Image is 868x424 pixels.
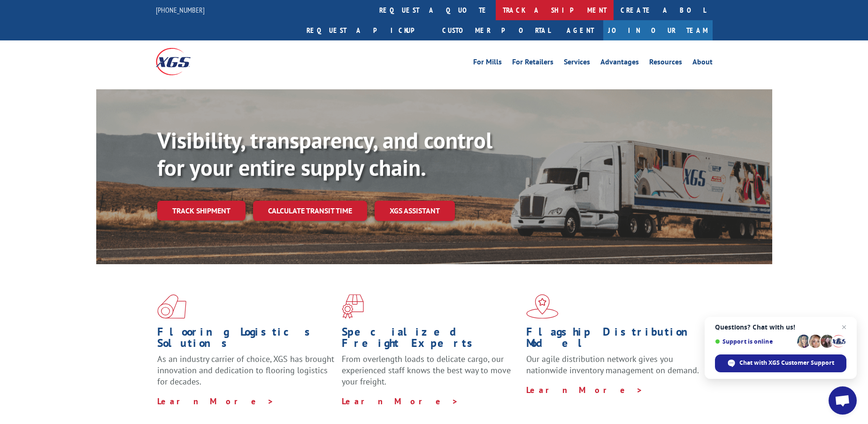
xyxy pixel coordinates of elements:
[526,294,559,319] img: xgs-icon-flagship-distribution-model-red
[342,353,519,395] p: From overlength loads to delicate cargo, our experienced staff knows the best way to move your fr...
[473,58,502,69] a: For Mills
[564,58,590,69] a: Services
[739,359,834,367] span: Chat with XGS Customer Support
[512,58,553,69] a: For Retailers
[253,201,367,221] a: Calculate transit time
[838,322,850,333] span: Close chat
[692,58,713,69] a: About
[715,338,794,345] span: Support is online
[435,20,557,40] a: Customer Portal
[157,326,335,353] h1: Flooring Logistics Solutions
[375,201,455,221] a: XGS ASSISTANT
[157,353,334,387] span: As an industry carrier of choice, XGS has brought innovation and dedication to flooring logistics...
[157,126,492,182] b: Visibility, transparency, and control for your entire supply chain.
[157,294,186,319] img: xgs-icon-total-supply-chain-intelligence-red
[157,201,246,220] a: Track shipment
[829,386,857,415] div: Open chat
[603,20,713,40] a: Join Our Team
[342,396,459,407] a: Learn More >
[526,326,704,353] h1: Flagship Distribution Model
[342,326,519,353] h1: Specialized Freight Experts
[156,5,205,15] a: [PHONE_NUMBER]
[600,58,639,69] a: Advantages
[557,20,603,40] a: Agent
[342,294,364,319] img: xgs-icon-focused-on-flooring-red
[526,353,699,376] span: Our agile distribution network gives you nationwide inventory management on demand.
[715,354,846,372] div: Chat with XGS Customer Support
[649,58,682,69] a: Resources
[157,396,274,407] a: Learn More >
[526,385,643,395] a: Learn More >
[715,323,846,331] span: Questions? Chat with us!
[300,20,435,40] a: Request a pickup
